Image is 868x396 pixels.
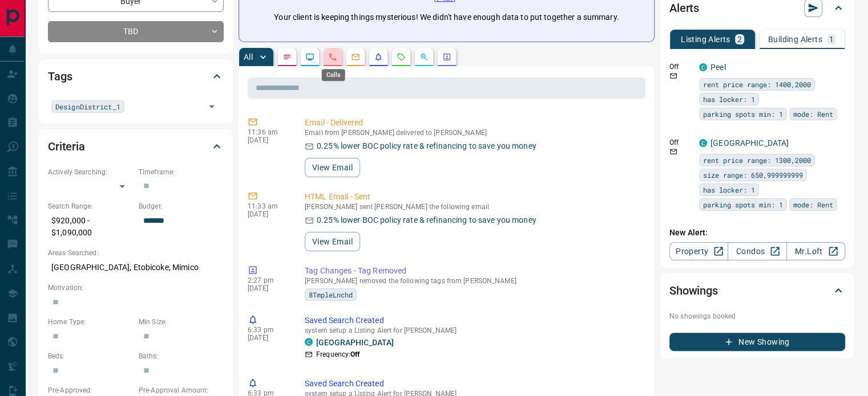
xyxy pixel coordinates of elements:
p: Budget: [139,201,224,211]
p: 1 [829,35,834,43]
p: New Alert: [669,227,845,239]
span: DesignDistrict_1 [55,101,120,112]
button: View Email [305,232,360,251]
div: Tags [48,63,224,90]
p: $920,000 - $1,090,000 [48,211,133,242]
p: Email from [PERSON_NAME] delivered to [PERSON_NAME] [305,129,641,137]
svg: Opportunities [419,52,429,62]
p: Pre-Approved: [48,385,133,395]
svg: Requests [397,52,406,62]
p: system setup a Listing Alert for [PERSON_NAME] [305,326,641,334]
strong: Off [350,350,360,358]
span: has locker: 1 [703,184,755,195]
p: Min Size: [139,317,224,327]
span: rent price range: 1300,2000 [703,154,811,166]
p: Frequency: [316,349,360,360]
span: 8TmpleLnchd [309,289,353,300]
p: Motivation: [48,283,224,293]
h2: Criteria [48,137,85,156]
p: 11:36 am [248,128,288,136]
p: Timeframe: [139,167,224,177]
p: HTML Email - Sent [305,191,641,203]
p: [PERSON_NAME] sent [PERSON_NAME] the following email [305,203,641,211]
p: 11:33 am [248,202,288,210]
span: size range: 650,999999999 [703,169,803,181]
a: Peel [710,63,726,72]
p: Actively Searching: [48,167,133,177]
a: Mr.Loft [786,242,845,260]
svg: Notes [282,52,292,62]
p: Tag Changes - Tag Removed [305,265,641,277]
p: Home Type: [48,317,133,327]
p: 2 [737,35,742,43]
p: Pre-Approval Amount: [139,385,224,395]
a: Property [669,242,728,260]
p: [DATE] [248,284,288,292]
svg: Email [669,72,677,80]
span: mode: Rent [793,199,833,210]
div: TBD [48,21,224,42]
svg: Emails [351,52,360,62]
button: Open [204,99,220,115]
div: Criteria [48,133,224,160]
p: Your client is keeping things mysterious! We didn't have enough data to put together a summary. [274,11,619,23]
div: Showings [669,277,845,304]
div: condos.ca [305,338,313,346]
a: [GEOGRAPHIC_DATA] [316,338,394,347]
p: 0.25% lower BOC policy rate & refinancing to save you money [317,214,536,226]
p: [DATE] [248,334,288,342]
p: [DATE] [248,136,288,144]
p: Off [669,137,692,148]
span: parking spots min: 1 [703,199,783,210]
a: Condos [728,242,786,260]
svg: Agent Actions [442,52,451,62]
p: No showings booked [669,311,845,321]
p: Saved Search Created [305,378,641,390]
span: parking spots min: 1 [703,108,783,120]
button: View Email [305,158,360,177]
button: New Showing [669,333,845,351]
svg: Listing Alerts [374,52,383,62]
span: mode: Rent [793,108,833,120]
span: rent price range: 1400,2000 [703,79,811,90]
h2: Tags [48,67,72,85]
p: Baths: [139,351,224,361]
div: condos.ca [699,63,707,71]
svg: Email [669,148,677,156]
p: Search Range: [48,201,133,211]
div: condos.ca [699,139,707,147]
p: 6:33 pm [248,326,288,334]
p: Building Alerts [768,35,822,43]
p: 0.25% lower BOC policy rate & refinancing to save you money [317,140,536,152]
p: [GEOGRAPHIC_DATA], Etobicoke, Mimico [48,258,224,277]
p: Beds: [48,351,133,361]
svg: Calls [328,52,337,62]
p: [PERSON_NAME] removed the following tags from [PERSON_NAME] [305,277,641,285]
p: All [244,53,253,61]
div: Calls [322,69,345,81]
h2: Showings [669,281,718,300]
a: [GEOGRAPHIC_DATA] [710,138,789,148]
p: Off [669,62,692,72]
p: [DATE] [248,210,288,218]
p: 2:27 pm [248,276,288,284]
p: Email - Delivered [305,117,641,129]
p: Listing Alerts [681,35,730,43]
span: has locker: 1 [703,93,755,105]
svg: Lead Browsing Activity [305,52,314,62]
p: Areas Searched: [48,248,224,258]
p: Saved Search Created [305,315,641,326]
